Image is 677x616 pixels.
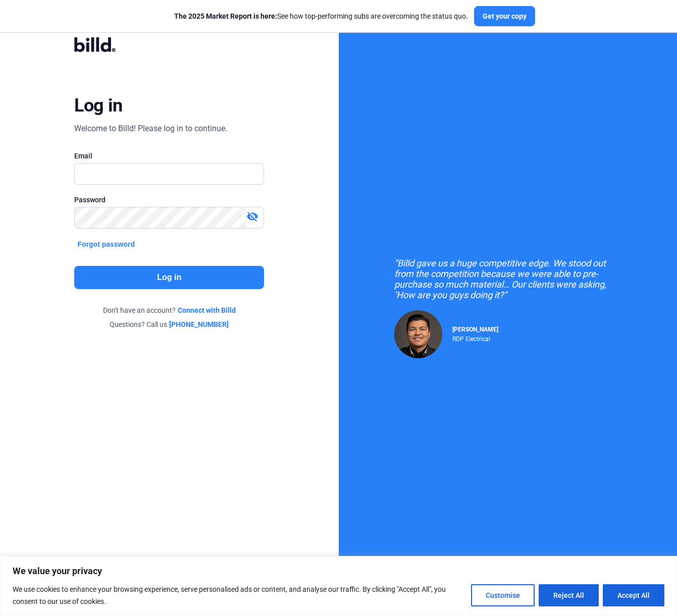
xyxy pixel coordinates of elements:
[13,565,664,577] p: We value your privacy
[394,310,442,358] img: Raul Pacheco
[603,584,664,606] button: Accept All
[178,305,236,315] a: Connect with Billd
[74,239,138,250] button: Forgot password
[539,584,599,606] button: Reject All
[13,583,463,607] p: We use cookies to enhance your browsing experience, serve personalised ads or content, and analys...
[74,195,264,205] div: Password
[74,94,122,117] div: Log in
[246,210,258,222] mat-icon: visibility_off
[174,11,468,21] div: See how top-performing subs are overcoming the status quo.
[174,12,277,20] span: The 2025 Market Report is here:
[74,151,264,161] div: Email
[74,123,227,135] div: Welcome to Billd! Please log in to continue.
[74,305,264,315] div: Don't have an account?
[474,6,535,26] button: Get your copy
[394,258,621,300] div: "Billd gave us a huge competitive edge. We stood out from the competition because we were able to...
[452,326,498,333] span: [PERSON_NAME]
[471,584,535,606] button: Customise
[452,333,498,343] div: RDP Electrical
[74,266,264,289] button: Log in
[169,319,229,329] a: [PHONE_NUMBER]
[74,319,264,329] div: Questions? Call us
